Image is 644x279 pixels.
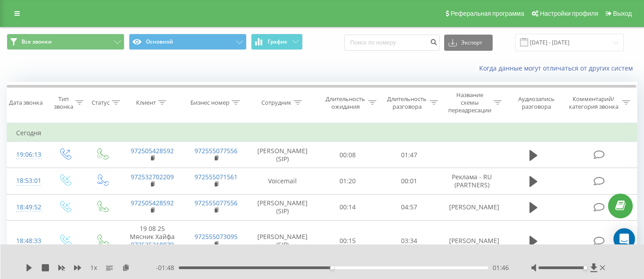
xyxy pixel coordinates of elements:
[9,99,43,106] div: Дата звонка
[194,146,238,155] a: 972555077556
[131,146,174,155] a: 972505428592
[317,220,379,261] td: 00:15
[7,34,124,50] button: Все звонки
[325,95,366,111] div: Длительность ожидания
[248,142,317,168] td: [PERSON_NAME] (SIP)
[16,146,37,164] div: 19:06:13
[540,10,598,17] span: Настройки профиля
[584,266,587,270] div: Accessibility label
[131,240,174,249] a: 972535218879
[268,39,287,45] span: График
[440,220,504,261] td: [PERSON_NAME]
[251,34,303,50] button: График
[156,263,179,272] span: - 01:48
[330,266,334,270] div: Accessibility label
[317,168,379,194] td: 01:20
[613,228,635,250] div: Open Intercom Messenger
[131,173,174,181] a: 972532702209
[317,142,379,168] td: 00:08
[440,194,504,220] td: [PERSON_NAME]
[120,220,184,261] td: 19 08 25 Мясник Хайфа
[16,199,37,216] div: 18:49:52
[450,10,524,17] span: Реферальная программа
[379,194,440,220] td: 04:57
[387,95,428,111] div: Длительность разговора
[379,220,440,261] td: 03:34
[129,34,247,50] button: Основной
[440,168,504,194] td: Реклама - RU (PARTNERS)
[54,95,73,111] div: Тип звонка
[567,95,620,111] div: Комментарий/категория звонка
[16,172,37,190] div: 18:53:01
[22,38,52,45] span: Все звонки
[493,263,509,272] span: 01:46
[92,99,110,106] div: Статус
[248,168,317,194] td: Voicemail
[344,35,440,51] input: Поиск по номеру
[190,99,229,106] div: Бизнес номер
[448,91,492,114] div: Название схемы переадресации
[444,35,493,51] button: Экспорт
[90,263,97,272] span: 1 x
[194,232,238,241] a: 972555073095
[131,199,174,207] a: 972505428592
[248,194,317,220] td: [PERSON_NAME] (SIP)
[194,173,238,181] a: 972555071561
[248,220,317,261] td: [PERSON_NAME] (SIP)
[16,232,37,250] div: 18:48:33
[479,64,637,72] a: Когда данные могут отличаться от других систем
[317,194,379,220] td: 00:14
[379,168,440,194] td: 00:01
[194,199,238,207] a: 972555077556
[136,99,156,106] div: Клиент
[512,95,561,111] div: Аудиозапись разговора
[261,99,291,106] div: Сотрудник
[613,10,632,17] span: Выход
[379,142,440,168] td: 01:47
[7,124,637,142] td: Сегодня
